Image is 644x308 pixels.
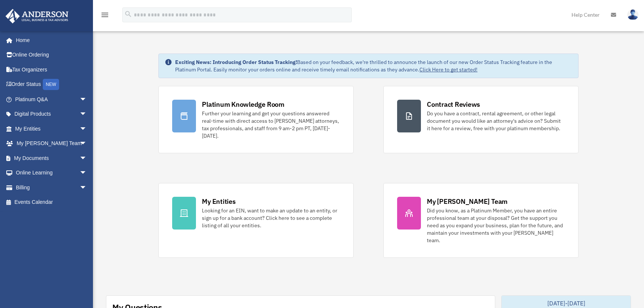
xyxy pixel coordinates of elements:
[5,77,98,92] a: Order StatusNEW
[158,86,354,153] a: Platinum Knowledge Room Further your learning and get your questions answered real-time with dire...
[5,166,98,180] a: Online Learningarrow_drop_down
[5,180,98,195] a: Billingarrow_drop_down
[80,121,94,137] span: arrow_drop_down
[80,180,94,195] span: arrow_drop_down
[202,100,284,109] div: Platinum Knowledge Room
[80,151,94,166] span: arrow_drop_down
[5,107,98,122] a: Digital Productsarrow_drop_down
[5,136,98,151] a: My [PERSON_NAME] Teamarrow_drop_down
[3,9,71,23] img: Anderson Advisors Platinum Portal
[80,136,94,151] span: arrow_drop_down
[383,183,579,258] a: My [PERSON_NAME] Team Did you know, as a Platinum Member, you have an entire professional team at...
[158,183,354,258] a: My Entities Looking for an EIN, want to make an update to an entity, or sign up for a bank accoun...
[202,110,340,139] div: Further your learning and get your questions answered real-time with direct access to [PERSON_NAM...
[43,79,59,90] div: NEW
[5,151,98,166] a: My Documentsarrow_drop_down
[419,66,477,73] a: Click Here to get started!
[5,48,98,62] a: Online Ordering
[80,107,94,122] span: arrow_drop_down
[427,197,508,206] div: My [PERSON_NAME] Team
[175,59,297,65] strong: Exciting News: Introducing Order Status Tracking!
[383,86,579,153] a: Contract Reviews Do you have a contract, rental agreement, or other legal document you would like...
[5,195,98,210] a: Events Calendar
[627,9,638,20] img: User Pic
[80,166,94,181] span: arrow_drop_down
[100,10,109,19] i: menu
[427,100,480,109] div: Contract Reviews
[5,121,98,136] a: My Entitiesarrow_drop_down
[5,33,94,48] a: Home
[202,197,235,206] div: My Entities
[175,58,572,73] div: Based on your feedback, we're thrilled to announce the launch of our new Order Status Tracking fe...
[5,92,98,107] a: Platinum Q&Aarrow_drop_down
[427,110,565,132] div: Do you have a contract, rental agreement, or other legal document you would like an attorney's ad...
[202,207,340,229] div: Looking for an EIN, want to make an update to an entity, or sign up for a bank account? Click her...
[124,10,132,18] i: search
[427,207,565,244] div: Did you know, as a Platinum Member, you have an entire professional team at your disposal? Get th...
[80,92,94,107] span: arrow_drop_down
[100,13,109,19] a: menu
[5,62,98,77] a: Tax Organizers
